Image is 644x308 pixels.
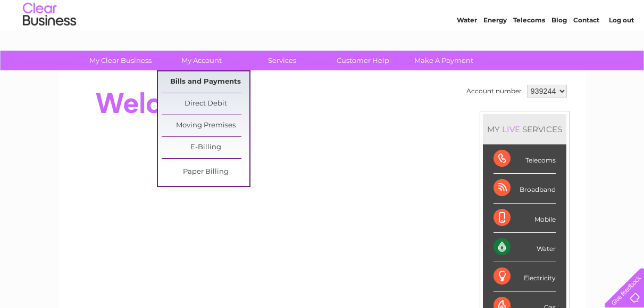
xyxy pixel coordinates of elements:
[457,45,477,53] a: Water
[464,82,524,100] td: Account number
[494,144,556,174] div: Telecoms
[573,45,599,53] a: Contact
[551,45,567,53] a: Blog
[162,137,249,158] a: E-Billing
[609,45,634,53] a: Log out
[162,115,249,136] a: Moving Premises
[494,174,556,203] div: Broadband
[157,51,245,70] a: My Account
[238,51,326,70] a: Services
[22,28,77,60] img: logo.png
[494,233,556,262] div: Water
[483,114,566,144] div: MY SERVICES
[494,204,556,233] div: Mobile
[400,51,488,70] a: Make A Payment
[71,6,574,52] div: Clear Business is a trading name of Verastar Limited (registered in [GEOGRAPHIC_DATA] No. 3667643...
[494,262,556,291] div: Electricity
[162,71,249,93] a: Bills and Payments
[319,51,407,70] a: Customer Help
[500,124,522,134] div: LIVE
[162,161,249,183] a: Paper Billing
[444,5,517,19] a: 0333 014 3131
[77,51,164,70] a: My Clear Business
[513,45,545,53] a: Telecoms
[483,45,507,53] a: Energy
[162,93,249,115] a: Direct Debit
